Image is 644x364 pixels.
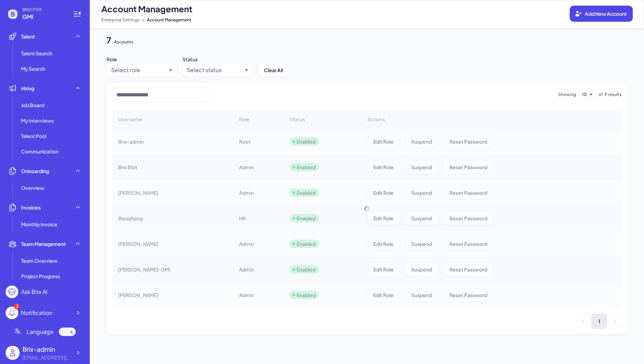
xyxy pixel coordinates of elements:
[21,167,49,174] span: Onboarding
[182,56,198,62] label: Status
[187,66,222,74] div: Select status
[570,6,633,22] button: Add New Account
[598,91,603,98] span: of
[21,221,57,228] span: Monthly invoice
[187,66,242,74] button: Select status
[21,85,34,92] span: Hiring
[114,39,133,44] span: Accounts
[591,314,607,329] li: page 1
[14,304,20,309] div: 3
[21,184,44,191] span: Overview
[21,309,52,317] div: Notification
[22,354,72,361] div: flora@joinbrix.com
[142,16,144,24] span: /
[107,35,111,45] span: 7
[21,257,57,264] span: Team Overview
[577,315,590,328] li: Previous
[21,288,47,296] div: Ask Brix AI
[21,240,66,247] span: Team Management
[21,148,59,155] span: Communication
[21,65,45,72] span: My Search
[558,91,576,98] span: Showing
[582,90,587,99] button: 10
[111,66,140,74] div: Select role
[21,50,52,57] span: Talent Search
[608,315,622,328] li: Next
[22,7,65,13] span: BRIX FOR
[21,204,41,211] span: Invoices
[258,63,289,77] button: Clear All
[604,91,607,98] span: 7
[21,33,35,40] span: Talent
[111,66,167,74] button: Select role
[21,102,44,109] span: Job Board
[21,132,46,139] span: Talent Pool
[101,3,192,14] span: Account Management
[22,13,65,21] span: GMI
[147,16,191,24] span: Account Management
[608,91,622,98] span: results
[21,117,54,124] span: My Interviews
[22,344,72,354] div: Brix-admin
[107,56,117,62] label: Role
[585,11,627,17] span: Add New Account
[27,328,54,336] span: Language
[6,346,20,360] img: user_logo.png
[21,273,60,280] span: Project Progress
[264,67,283,73] span: Clear All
